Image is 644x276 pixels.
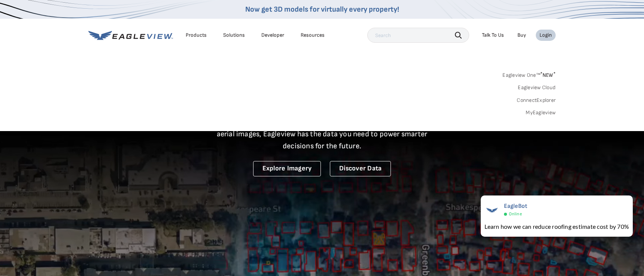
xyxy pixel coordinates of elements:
[484,222,629,231] div: Learn how we can reduce roofing estimate cost by 70%
[245,5,399,14] a: Now get 3D models for virtually every property!
[517,97,556,104] a: ConnectExplorer
[330,161,391,176] a: Discover Data
[540,72,556,78] span: NEW
[367,28,469,43] input: Search
[517,32,526,39] a: Buy
[509,211,522,217] span: Online
[518,84,556,91] a: Eagleview Cloud
[261,32,284,39] a: Developer
[504,203,528,210] span: EagleBot
[540,32,552,39] div: Login
[301,32,325,39] div: Resources
[482,32,504,39] div: Talk To Us
[223,32,245,39] div: Solutions
[253,161,321,176] a: Explore Imagery
[207,116,437,152] p: A new era starts here. Built on more than 3.5 billion high-resolution aerial images, Eagleview ha...
[502,70,556,78] a: Eagleview One™*NEW*
[484,203,499,218] img: EagleBot
[526,109,556,116] a: MyEagleview
[186,32,207,39] div: Products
